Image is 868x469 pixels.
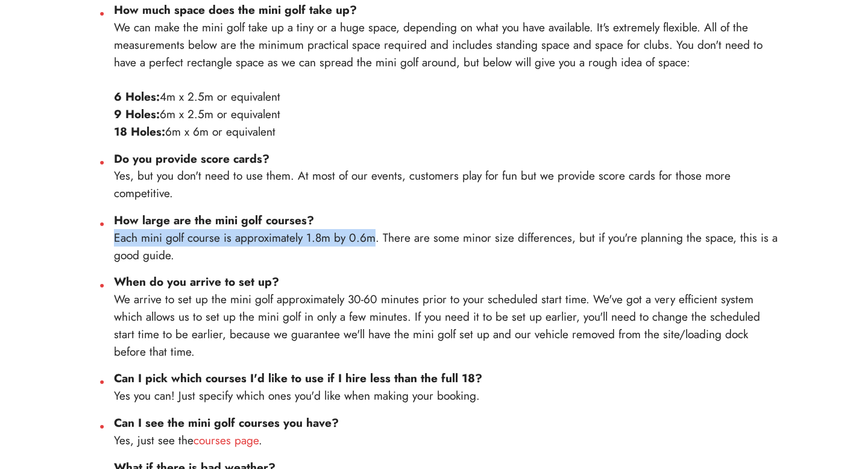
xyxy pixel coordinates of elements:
span: 4m x 2.5m or equivalent [114,88,280,105]
li: Each mini golf course is approximately 1.8m by 0.6m. There are some minor size differences, but i... [114,212,778,263]
li: We arrive to set up the mini golf approximately 30-60 minutes prior to your scheduled start time.... [114,273,778,360]
li: Yes you can! Just specify which ones you'd like when making your booking. [114,370,778,404]
span: We can make the mini golf take up a tiny or a huge space, depending on what you have available. I... [114,19,763,71]
strong: 6 Holes: [114,88,160,105]
strong: 9 Holes: [114,105,160,122]
strong: Can I pick which courses I'd like to use if I hire less than the full 18? [114,370,482,386]
strong: How much space does the mini golf take up? [114,1,357,18]
strong: Can I see the mini golf courses you have? [114,414,339,431]
strong: Do you provide score cards? [114,150,269,167]
li: Yes, just see the . [114,414,778,449]
a: courses page [193,432,259,449]
strong: When do you arrive to set up? [114,273,279,290]
span: 6m x 2.5m or equivalent 6m x 6m or equivalent [114,105,280,140]
strong: 18 Holes: [114,123,165,140]
span: Yes, but you don't need to use them. At most of our events, customers play for fun but we provide... [114,150,731,202]
strong: How large are the mini golf courses? [114,212,314,228]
